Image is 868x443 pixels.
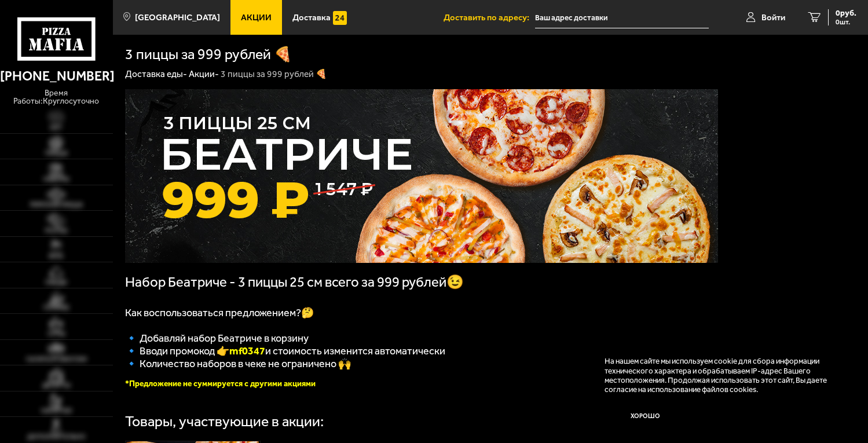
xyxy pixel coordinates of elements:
span: 🔹 Вводи промокод 👉 и стоимость изменится автоматически [125,345,445,357]
span: 🔹 Количество наборов в чеке не ограничено 🙌 [125,357,351,370]
span: Доставить по адресу: [444,13,535,22]
a: Доставка еды- [125,68,187,79]
h1: 3 пиццы за 999 рублей 🍕 [125,47,292,61]
span: 0 шт. [836,19,856,25]
a: Акции- [189,68,219,79]
div: Товары, участвующие в акции: [125,414,324,429]
span: Как воспользоваться предложением?🤔 [125,306,314,319]
span: Акции [241,13,272,22]
p: На нашем сайте мы используем cookie для сбора информации технического характера и обрабатываем IP... [605,356,840,394]
span: Доставка [292,13,331,22]
div: 3 пиццы за 999 рублей 🍕 [221,68,327,80]
img: 15daf4d41897b9f0e9f617042186c801.svg [333,11,346,24]
input: Ваш адрес доставки [535,7,709,28]
span: 0 руб. [836,9,856,17]
font: *Предложение не суммируется с другими акциями [125,379,316,389]
button: Хорошо [605,402,686,430]
b: mf0347 [229,345,265,357]
span: Войти [761,13,785,22]
span: [GEOGRAPHIC_DATA] [135,13,220,22]
span: 🔹 Добавляй набор Беатриче в корзину [125,332,309,345]
img: 1024x1024 [125,89,718,263]
span: Набор Беатриче - 3 пиццы 25 см всего за 999 рублей😉 [125,274,464,290]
